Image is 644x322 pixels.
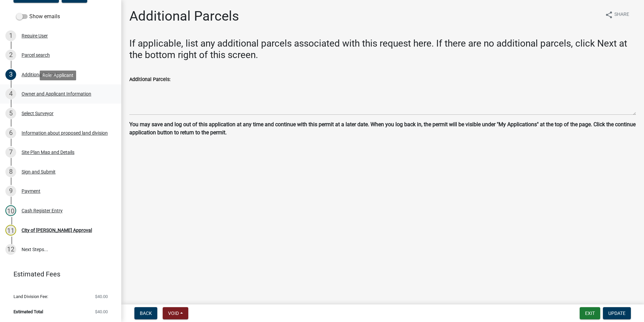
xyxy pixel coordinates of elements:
div: Information about proposed land division [22,131,108,135]
div: 5 [5,108,16,119]
span: Void [168,311,179,316]
span: Back [140,311,152,316]
div: Parcel search [22,53,50,57]
div: City of [PERSON_NAME] Approval [22,228,92,233]
div: 3 [5,69,16,80]
div: Require User [22,33,48,38]
label: Additional Parcels: [129,77,170,82]
div: 1 [5,30,16,41]
div: 10 [5,205,16,216]
div: 8 [5,166,16,177]
label: Show emails [16,12,60,21]
span: Estimated Total [13,310,43,314]
div: 12 [5,244,16,255]
div: Role: Applicant [40,71,76,80]
button: Update [603,307,631,319]
div: Select Surveyor [22,111,54,116]
i: share [605,11,613,19]
div: 11 [5,225,16,236]
strong: You may save and log out of this application at any time and continue with this permit at a later... [129,121,636,136]
div: Payment [22,189,40,193]
div: Owner and Applicant Information [22,91,91,96]
div: Additional Parcels [22,72,59,77]
span: Share [614,11,629,19]
div: 9 [5,186,16,196]
div: Sign and Submit [22,169,56,174]
div: Cash Register Entry [22,208,63,213]
div: 2 [5,50,16,60]
span: $40.00 [95,310,108,314]
button: shareShare [600,8,635,21]
a: Estimated Fees [5,267,110,281]
h1: Additional Parcels [129,8,239,24]
div: 7 [5,147,16,158]
div: 6 [5,128,16,138]
button: Exit [580,307,600,319]
button: Back [134,307,157,319]
h3: If applicable, list any additional parcels associated with this request here. If there are no add... [129,38,636,60]
span: Update [608,311,625,316]
div: 4 [5,88,16,99]
button: Void [163,307,188,319]
div: Site Plan Map and Details [22,150,74,155]
span: Land Division Fee: [13,294,48,299]
span: $40.00 [95,294,108,299]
